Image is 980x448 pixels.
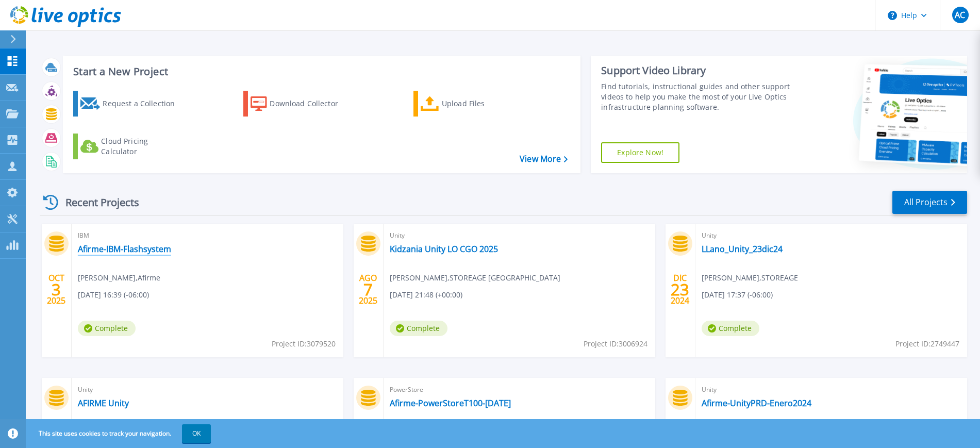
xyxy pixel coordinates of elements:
span: Project ID: 2749447 [895,338,959,350]
h3: Start a New Project [73,66,567,77]
span: [PERSON_NAME] , STOREAGE [GEOGRAPHIC_DATA] [390,272,560,284]
span: This site uses cookies to track your navigation. [28,424,211,443]
div: Download Collector [270,93,352,114]
span: Complete [702,321,759,336]
span: AC [955,11,965,19]
span: IBM [78,230,337,241]
a: Cloud Pricing Calculator [73,134,188,159]
div: Request a Collection [103,93,185,114]
span: 3 [52,285,61,294]
button: OK [182,424,211,443]
div: DIC 2024 [670,271,690,308]
span: Unity [702,384,961,395]
span: [PERSON_NAME] , STOREAGE [702,272,798,284]
span: Unity [78,384,337,395]
a: AFIRME Unity [78,398,129,408]
a: Upload Files [413,91,528,117]
span: 7 [363,285,373,294]
a: LLano_Unity_23dic24 [702,244,783,254]
a: Afirme-UnityPRD-Enero2024 [702,398,811,408]
span: Project ID: 3006924 [584,338,647,350]
a: Download Collector [243,91,358,117]
div: OCT 2025 [46,271,66,308]
a: All Projects [892,191,967,214]
span: PowerStore [390,384,649,395]
a: Afirme-PowerStoreT100-[DATE] [390,398,511,408]
span: [DATE] 16:39 (-06:00) [78,289,149,301]
span: Complete [78,321,136,336]
a: View More [520,154,568,164]
span: [DATE] 21:48 (+00:00) [390,289,462,301]
span: Unity [390,230,649,241]
div: Cloud Pricing Calculator [101,136,184,157]
span: 23 [671,285,689,294]
a: Afirme-IBM-Flashsystem [78,244,171,254]
span: Project ID: 3079520 [272,338,336,350]
a: Kidzania Unity LO CGO 2025 [390,244,498,254]
div: Find tutorials, instructional guides and other support videos to help you make the most of your L... [601,81,793,112]
div: AGO 2025 [358,271,378,308]
a: Explore Now! [601,142,679,163]
a: Request a Collection [73,91,188,117]
span: [DATE] 17:37 (-06:00) [702,289,773,301]
div: Upload Files [442,93,524,114]
div: Support Video Library [601,64,793,77]
span: Unity [702,230,961,241]
div: Recent Projects [40,190,153,215]
span: [PERSON_NAME] , Afirme [78,272,160,284]
span: Complete [390,321,447,336]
